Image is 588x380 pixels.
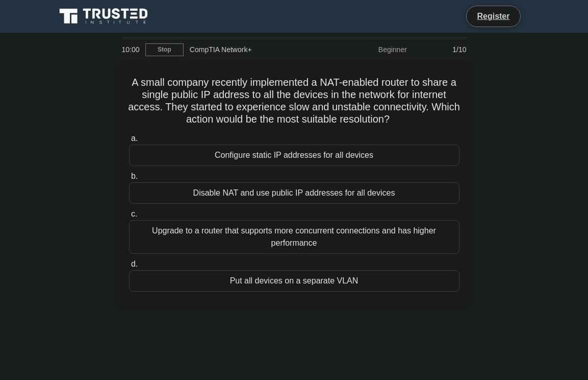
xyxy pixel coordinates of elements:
a: Stop [145,43,184,56]
div: 1/10 [413,39,473,60]
h5: A small company recently implemented a NAT-enabled router to share a single public IP address to ... [128,76,461,126]
span: b. [131,172,138,180]
div: Beginner [324,39,413,60]
div: CompTIA Network+ [184,39,324,60]
span: c. [131,209,137,218]
div: Upgrade to a router that supports more concurrent connections and has higher performance [129,220,459,254]
div: Disable NAT and use public IP addresses for all devices [129,182,459,204]
div: Configure static IP addresses for all devices [129,145,459,166]
div: 10:00 [116,39,145,60]
span: a. [131,134,138,142]
a: Register [471,10,516,22]
span: d. [131,259,138,268]
div: Put all devices on a separate VLAN [129,270,459,292]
